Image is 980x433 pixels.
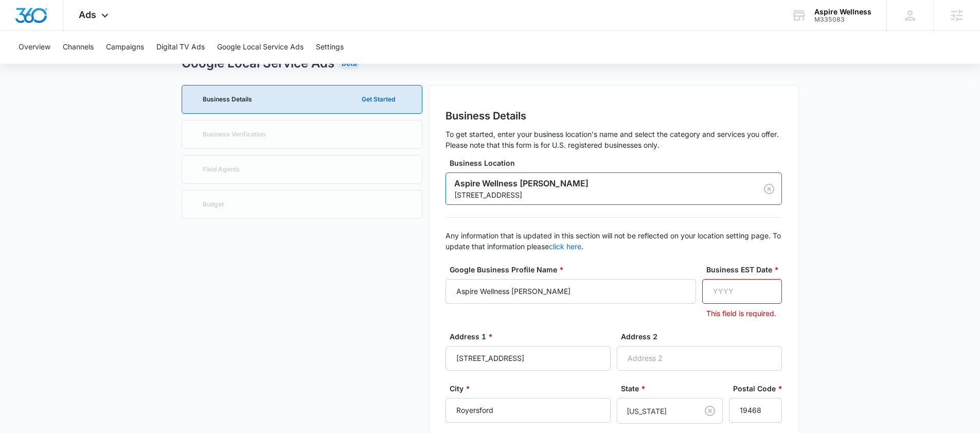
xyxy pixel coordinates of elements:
label: Business EST Date [706,264,786,275]
label: Address 2 [621,331,786,342]
a: Business DetailsGet Started [182,85,422,114]
p: To get started, enter your business location's name and select the category and services you offe... [446,129,782,150]
p: Business Details [203,96,252,102]
img: logo_orange.svg [16,16,25,25]
input: Google Business Profile Name [446,279,696,304]
button: Digital TV Ads [156,31,205,64]
span: Ads [79,9,96,20]
p: Any information that is updated in this section will not be reflected on your location setting pa... [446,230,782,252]
p: This field is required. [706,308,782,319]
input: YYYY [702,279,782,304]
img: tab_keywords_by_traffic_grey.svg [102,60,111,68]
button: Clear [702,403,718,419]
a: click here [549,242,581,251]
button: Clear [761,181,777,197]
button: Campaigns [106,31,144,64]
div: v 4.0.25 [29,16,50,25]
div: account id [814,16,871,23]
input: Address 1 [446,346,611,371]
label: City [450,383,615,394]
p: Aspire Wellness [PERSON_NAME] [454,177,589,189]
label: Postal Code [733,383,786,394]
button: Get Started [351,87,405,112]
h2: Business Details [446,108,782,124]
p: [STREET_ADDRESS] [454,189,589,200]
div: Keywords by Traffic [114,61,173,67]
button: Google Local Service Ads [217,31,304,64]
label: Google Business Profile Name [450,264,700,275]
label: State [621,383,727,394]
label: Business Location [450,158,786,168]
div: account name [814,8,871,16]
button: Overview [19,31,50,64]
button: Settings [316,31,344,64]
input: City [446,398,611,423]
div: Domain: [DOMAIN_NAME] [27,27,113,35]
button: Channels [63,31,94,64]
label: Address 1 [450,331,615,342]
div: Domain Overview [39,61,92,67]
input: Postal Code [729,398,782,423]
img: website_grey.svg [16,27,25,35]
input: Address 2 [617,346,782,371]
img: tab_domain_overview_orange.svg [28,60,36,68]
